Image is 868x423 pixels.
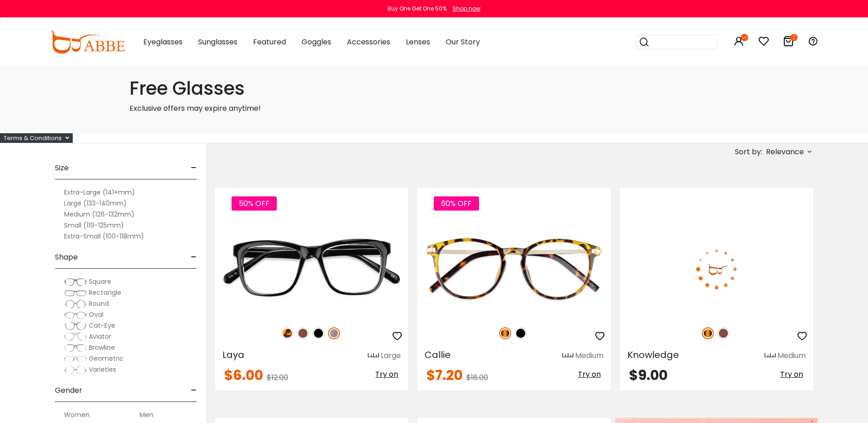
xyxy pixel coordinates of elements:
span: Square [89,277,111,286]
span: Aviator [89,332,111,341]
span: $7.20 [426,365,463,385]
span: Lenses [406,37,430,47]
img: Leopard [281,327,293,339]
button: Try on [777,369,806,380]
span: Rectangle [89,288,121,297]
span: Goggles [302,37,331,47]
h1: Free Glasses [129,77,739,99]
div: Shop now [453,5,480,13]
img: Geometric.png [64,354,87,363]
span: Eyeglasses [143,37,183,47]
label: Men [140,409,153,420]
span: $18.00 [466,372,488,383]
button: Try on [575,369,604,380]
div: Medium [575,350,604,361]
img: Aviator.png [64,332,87,342]
span: $12.00 [267,372,288,383]
img: Browline.png [64,343,87,352]
span: Round [89,299,109,308]
span: $9.00 [629,365,668,385]
span: Callie [425,348,451,361]
span: Shape [55,246,78,268]
img: Black [515,327,527,339]
button: Try on [372,369,401,380]
div: Medium [777,350,806,361]
img: Tortoise Callie - Combination ,Universal Bridge Fit [417,221,610,317]
img: Cat-Eye.png [64,321,87,331]
span: - [191,157,197,179]
img: size ruler [765,352,776,359]
span: $6.00 [224,365,263,385]
label: Extra-Small (100-118mm) [64,231,144,242]
span: 60% OFF [434,196,479,211]
img: Black [313,327,324,339]
a: Shop now [448,5,480,12]
p: Exclusive offers may expire anytime! [129,103,739,114]
span: Size [55,157,69,179]
label: Medium (126-132mm) [64,209,135,220]
span: Sunglasses [198,37,237,47]
label: Extra-Large (141+mm) [64,187,135,198]
img: Varieties.png [64,365,87,375]
div: Buy One Get One 50% [388,5,447,13]
img: Tortoise [702,327,714,339]
span: Oval [89,310,103,319]
span: Cat-Eye [89,321,115,330]
img: abbeglasses.com [50,31,125,54]
img: Gun Laya - Plastic ,Universal Bridge Fit [215,221,408,317]
span: Knowledge [627,348,679,361]
span: Try on [375,369,398,380]
span: Gender [55,380,82,401]
span: Sort by: [735,146,762,157]
i: 1 [790,34,798,41]
img: size ruler [562,352,573,359]
label: Small (119-125mm) [64,220,124,231]
a: 1 [783,38,794,48]
span: Varieties [89,365,116,374]
img: Rectangle.png [64,288,87,298]
img: Brown [717,327,729,339]
span: Try on [780,369,803,380]
img: Round.png [64,299,87,309]
span: Relevance [766,144,804,160]
span: 50% OFF [232,196,277,211]
span: Featured [253,37,286,47]
img: Oval.png [64,310,87,320]
span: Try on [578,369,601,380]
span: Geometric [89,354,124,363]
label: Women [64,409,90,420]
img: Brown [297,327,309,339]
span: Browline [89,343,115,352]
span: Laya [222,348,244,361]
span: - [191,380,197,401]
img: Tortoise Knowledge - Acetate ,Universal Bridge Fit [620,221,813,317]
span: - [191,246,197,268]
img: Gun [328,327,340,339]
img: Tortoise [499,327,511,339]
label: Large (133-140mm) [64,198,127,209]
img: Square.png [64,277,87,287]
div: Large [381,350,401,361]
span: Accessories [347,37,390,47]
span: Our Story [446,37,480,47]
img: size ruler [368,352,379,359]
